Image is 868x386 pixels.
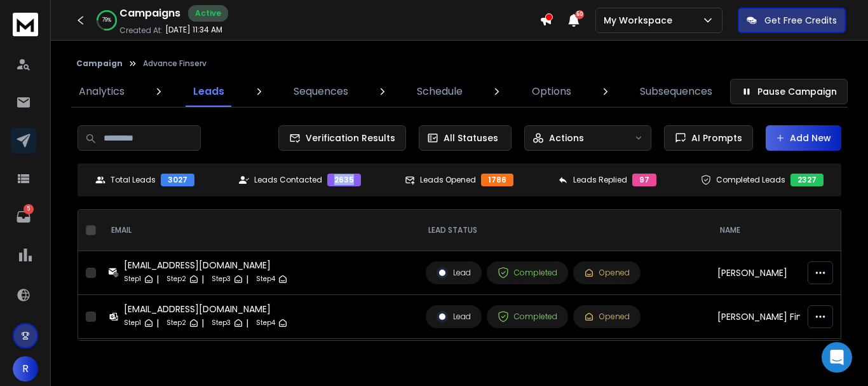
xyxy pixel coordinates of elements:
[632,174,656,186] div: 97
[710,210,867,251] th: NAME
[710,339,867,383] td: [PERSON_NAME]
[124,259,288,272] div: [EMAIL_ADDRESS][DOMAIN_NAME]
[286,76,356,107] a: Sequences
[575,10,584,19] span: 50
[766,125,841,151] button: Add New
[143,59,207,69] p: Advance Finserv
[301,132,395,144] span: Verification Results
[13,356,38,382] button: R
[124,303,288,315] div: [EMAIL_ADDRESS][DOMAIN_NAME]
[165,25,222,35] p: [DATE] 11:34 AM
[790,174,824,186] div: 2327
[111,175,156,185] p: Total Leads
[294,84,348,99] p: Sequences
[246,273,248,286] p: |
[524,76,579,107] a: Options
[166,317,186,329] p: Step 2
[444,132,498,144] p: All Statuses
[418,210,710,251] th: LEAD STATUS
[254,175,322,185] p: Leads Contacted
[278,125,406,151] button: Verification Results
[24,204,34,214] p: 5
[716,175,785,185] p: Completed Leads
[102,17,111,24] p: 79 %
[573,175,627,185] p: Leads Replied
[124,317,141,329] p: Step 1
[188,5,228,22] div: Active
[710,295,867,339] td: [PERSON_NAME] Fine
[13,13,38,36] img: logo
[632,76,720,107] a: Subsequences
[256,317,275,329] p: Step 4
[193,84,224,99] p: Leads
[166,273,186,286] p: Step 2
[161,174,194,186] div: 3027
[156,317,159,329] p: |
[71,76,132,107] a: Analytics
[256,273,275,286] p: Step 4
[156,273,159,286] p: |
[201,273,204,286] p: |
[498,267,557,279] div: Completed
[119,6,180,21] h1: Campaigns
[640,84,712,99] p: Subsequences
[481,174,513,186] div: 1786
[327,174,361,186] div: 2635
[549,132,584,144] p: Actions
[409,76,470,107] a: Schedule
[246,317,248,329] p: |
[420,175,476,185] p: Leads Opened
[11,204,36,230] a: 5
[498,311,557,322] div: Completed
[201,317,204,329] p: |
[79,84,125,99] p: Analytics
[710,251,867,295] td: [PERSON_NAME]
[686,132,742,144] span: AI Prompts
[532,84,571,99] p: Options
[186,76,232,107] a: Leads
[764,14,837,27] p: Get Free Credits
[212,273,231,286] p: Step 3
[124,273,141,286] p: Step 1
[101,210,418,251] th: EMAIL
[822,342,852,373] div: Open Intercom Messenger
[417,84,463,99] p: Schedule
[584,312,630,322] div: Opened
[604,14,677,27] p: My Workspace
[119,25,163,36] p: Created At:
[212,317,231,329] p: Step 3
[437,267,471,279] div: Lead
[664,125,753,151] button: AI Prompts
[584,268,630,278] div: Opened
[76,59,123,69] button: Campaign
[738,8,846,33] button: Get Free Credits
[730,79,848,104] button: Pause Campaign
[437,311,471,322] div: Lead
